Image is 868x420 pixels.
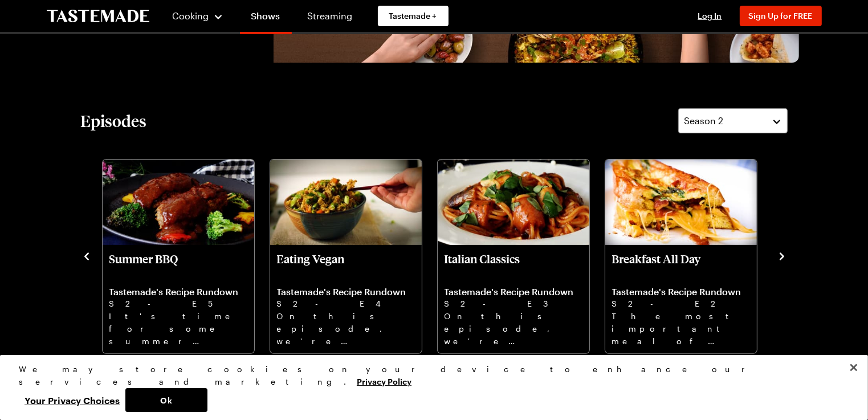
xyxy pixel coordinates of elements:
[605,160,757,353] div: Breakfast All Day
[604,156,772,354] div: 19 / 20
[277,252,415,279] p: Eating Vegan
[109,286,247,297] p: Tastemade's Recipe Rundown
[172,10,209,21] span: Cooking
[445,286,582,297] p: Tastemade's Recipe Rundown
[125,388,207,412] button: Ok
[109,252,247,279] p: Summer BBQ
[612,286,750,297] p: Tastemade's Recipe Rundown
[240,2,292,34] a: Shows
[378,6,449,26] a: Tastemade +
[437,156,604,354] div: 18 / 20
[438,160,589,353] div: Italian Classics
[269,156,437,354] div: 17 / 20
[749,11,813,21] span: Sign Up for FREE
[445,297,582,310] p: S2 - E3
[277,252,415,346] a: Eating Vegan
[445,252,582,279] p: Italian Classics
[81,248,92,262] button: navigate to previous item
[277,310,415,346] p: On this episode, we're running on pure plant power! [DATE] we're featuring some incredible vegan ...
[776,248,788,262] button: navigate to next item
[684,114,724,128] span: Season 2
[740,6,822,26] button: Sign Up for FREE
[841,355,866,380] button: Close
[19,363,840,388] div: We may store cookies on your device to enhance our services and marketing.
[277,297,415,310] p: S2 - E4
[109,297,247,310] p: S2 - E5
[445,310,582,346] p: On this episode, we're going to show you some of our favorite Italian classics!
[357,376,411,386] a: More information about your privacy, opens in a new tab
[605,160,757,245] img: Breakfast All Day
[47,10,149,23] a: To Tastemade Home Page
[103,160,254,353] div: Summer BBQ
[678,108,788,133] button: Season 2
[438,160,589,245] img: Italian Classics
[389,10,437,22] span: Tastemade +
[270,160,422,353] div: Eating Vegan
[101,156,269,354] div: 16 / 20
[277,286,415,297] p: Tastemade's Recipe Rundown
[81,111,147,131] h2: Episodes
[19,363,840,412] div: Privacy
[612,297,750,310] p: S2 - E2
[687,10,733,22] button: Log In
[612,252,750,346] a: Breakfast All Day
[698,11,722,21] span: Log In
[172,2,224,30] button: Cooking
[103,160,254,245] img: Summer BBQ
[109,252,247,346] a: Summer BBQ
[445,252,582,346] a: Italian Classics
[19,388,125,412] button: Your Privacy Choices
[109,310,247,346] p: It's time for some summer fun! Don't worry, we got you covered with some of the best Summertime B...
[612,310,750,346] p: The most important meal of the day is breakfast, so no wonder we're dedicating a whole episode to...
[612,252,750,279] p: Breakfast All Day
[270,160,422,245] img: Eating Vegan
